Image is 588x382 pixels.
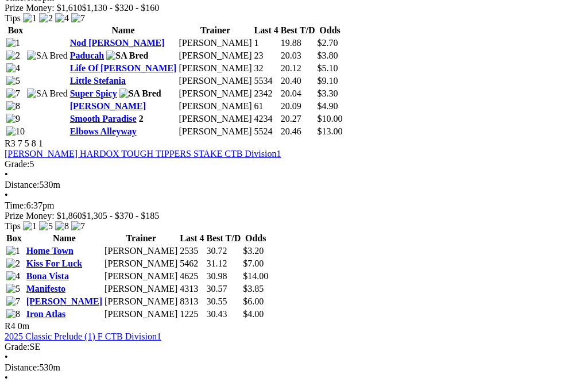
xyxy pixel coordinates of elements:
[178,113,252,125] td: [PERSON_NAME]
[104,258,178,269] td: [PERSON_NAME]
[26,309,66,319] a: Iron Atlas
[280,37,316,49] td: 19.88
[8,25,24,35] span: Box
[69,25,177,36] th: Name
[254,75,279,87] td: 5534
[5,13,21,23] span: Tips
[6,258,20,269] img: 2
[178,63,252,74] td: [PERSON_NAME]
[254,113,279,125] td: 4234
[5,342,583,352] div: SE
[104,233,178,244] th: Trainer
[179,308,204,320] td: 1225
[23,221,37,231] img: 1
[178,101,252,112] td: [PERSON_NAME]
[6,101,20,111] img: 8
[5,159,30,169] span: Grade:
[243,296,264,306] span: $6.00
[26,296,102,306] a: [PERSON_NAME]
[5,180,583,190] div: 530m
[70,76,126,86] a: Little Stefania
[5,149,281,159] a: [PERSON_NAME] HARDOX TOUGH TIPPERS STAKE CTB Division1
[254,63,279,74] td: 32
[6,126,25,137] img: 10
[5,221,21,231] span: Tips
[26,271,69,281] a: Bona Vista
[104,296,178,307] td: [PERSON_NAME]
[5,200,26,210] span: Time:
[18,138,43,148] span: 7 5 8 1
[280,126,316,137] td: 20.46
[178,126,252,137] td: [PERSON_NAME]
[104,283,178,295] td: [PERSON_NAME]
[104,308,178,320] td: [PERSON_NAME]
[26,284,65,294] a: Manifesto
[5,331,161,341] a: 2025 Classic Prelude (1) F CTB Division1
[280,113,316,125] td: 20.27
[179,283,204,295] td: 4313
[82,211,160,221] span: $1,305 - $370 - $185
[318,114,343,124] span: $10.00
[70,101,146,111] a: [PERSON_NAME]
[104,271,178,282] td: [PERSON_NAME]
[71,221,85,231] img: 7
[318,51,338,60] span: $3.80
[243,309,264,319] span: $4.00
[243,258,264,268] span: $7.00
[5,200,583,211] div: 6:37pm
[280,50,316,61] td: 20.03
[6,114,20,124] img: 9
[5,180,39,190] span: Distance:
[280,63,316,74] td: 20.12
[179,296,204,307] td: 8313
[26,233,103,244] th: Name
[254,88,279,99] td: 2342
[27,51,68,61] img: SA Bred
[254,50,279,61] td: 23
[6,38,20,48] img: 1
[6,233,22,243] span: Box
[82,3,160,13] span: $1,130 - $320 - $160
[6,63,20,74] img: 4
[23,13,37,24] img: 1
[6,76,20,86] img: 5
[5,159,583,169] div: 5
[242,233,269,244] th: Odds
[26,246,73,256] a: Home Town
[317,25,343,36] th: Odds
[179,271,204,282] td: 4625
[254,101,279,112] td: 61
[70,63,177,73] a: Life Of [PERSON_NAME]
[243,271,268,281] span: $14.00
[178,50,252,61] td: [PERSON_NAME]
[206,308,241,320] td: 30.43
[318,88,338,98] span: $3.30
[179,258,204,269] td: 5462
[5,352,8,362] span: •
[5,211,583,221] div: Prize Money: $1,860
[318,38,338,48] span: $2.70
[6,284,20,294] img: 5
[318,101,338,111] span: $4.90
[206,283,241,295] td: 30.57
[18,321,29,331] span: 0m
[178,75,252,87] td: [PERSON_NAME]
[6,309,20,319] img: 8
[206,233,241,244] th: Best T/D
[206,271,241,282] td: 30.98
[39,13,53,24] img: 2
[70,38,165,48] a: Nod [PERSON_NAME]
[280,75,316,87] td: 20.40
[119,88,161,99] img: SA Bred
[5,362,39,372] span: Distance:
[5,169,8,179] span: •
[318,63,338,73] span: $5.10
[179,245,204,257] td: 2535
[243,246,264,256] span: $3.20
[139,114,144,124] span: 2
[254,126,279,137] td: 5524
[71,13,85,24] img: 7
[5,342,30,352] span: Grade:
[70,88,117,98] a: Super Spicy
[280,101,316,112] td: 20.09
